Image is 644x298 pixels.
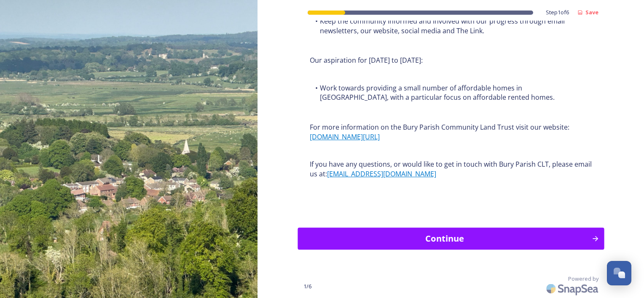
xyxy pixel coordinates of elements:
button: Continue [298,228,604,250]
p: Our aspiration for [DATE] to [DATE]: [310,56,592,65]
a: [EMAIL_ADDRESS][DOMAIN_NAME] [327,169,436,178]
div: Continue [302,232,587,245]
button: Open Chat [607,261,631,285]
span: 1 / 6 [303,282,311,290]
a: [DOMAIN_NAME][URL] [310,132,380,141]
strong: Save [585,8,598,16]
li: Work towards providing a small number of affordable homes in [GEOGRAPHIC_DATA], with a particular... [310,83,592,102]
p: For more information on the Bury Parish Community Land Trust visit our website: [310,122,592,141]
li: Keep the community informed and involved with our progress through email newsletters, our website... [310,16,592,35]
span: Powered by [568,275,598,283]
p: If you have any questions, or would like to get in touch with Bury Parish CLT, please email us at: [310,160,592,178]
span: Step 1 of 6 [546,8,569,16]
